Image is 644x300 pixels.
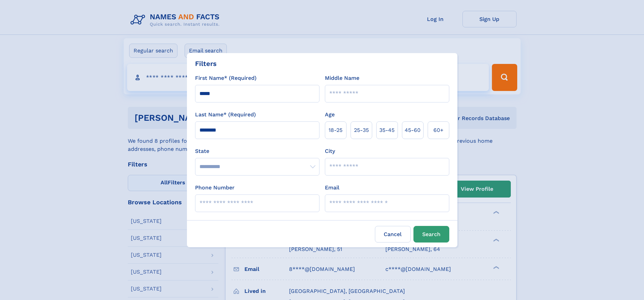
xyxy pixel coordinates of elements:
[195,147,319,155] label: State
[195,59,217,69] div: Filters
[325,111,335,119] label: Age
[325,74,359,82] label: Middle Name
[195,111,256,119] label: Last Name* (Required)
[329,126,342,134] span: 18‑25
[405,126,421,134] span: 45‑60
[325,184,339,192] label: Email
[195,74,257,82] label: First Name* (Required)
[325,147,335,155] label: City
[375,226,411,243] label: Cancel
[354,126,369,134] span: 25‑35
[379,126,395,134] span: 35‑45
[195,184,235,192] label: Phone Number
[413,226,449,243] button: Search
[433,126,444,134] span: 60+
